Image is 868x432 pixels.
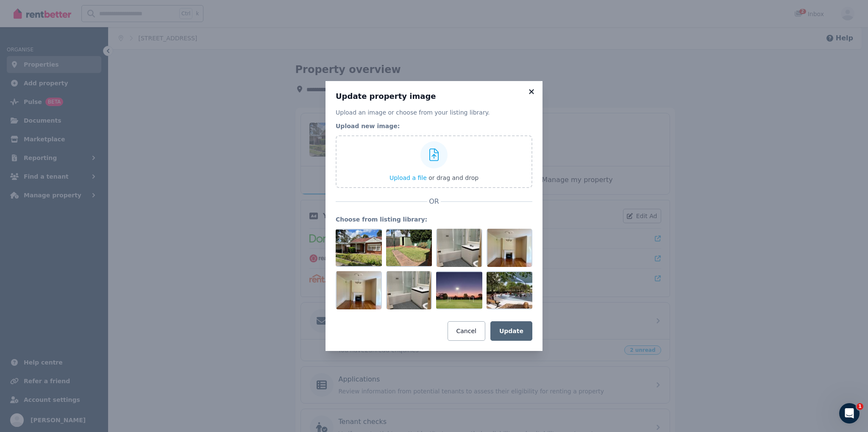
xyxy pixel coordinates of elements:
button: Upload a file or drag and drop [389,174,479,182]
button: Cancel [448,321,485,341]
legend: Upload new image: [336,122,532,130]
h3: Update property image [336,91,532,101]
legend: Choose from listing library: [336,215,532,224]
iframe: Intercom live chat [839,403,860,424]
p: Upload an image or choose from your listing library. [336,108,532,117]
span: Upload a file [389,174,427,181]
span: OR [427,196,441,207]
span: or drag and drop [428,174,479,181]
button: Update [490,321,532,341]
span: 1 [857,403,863,410]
